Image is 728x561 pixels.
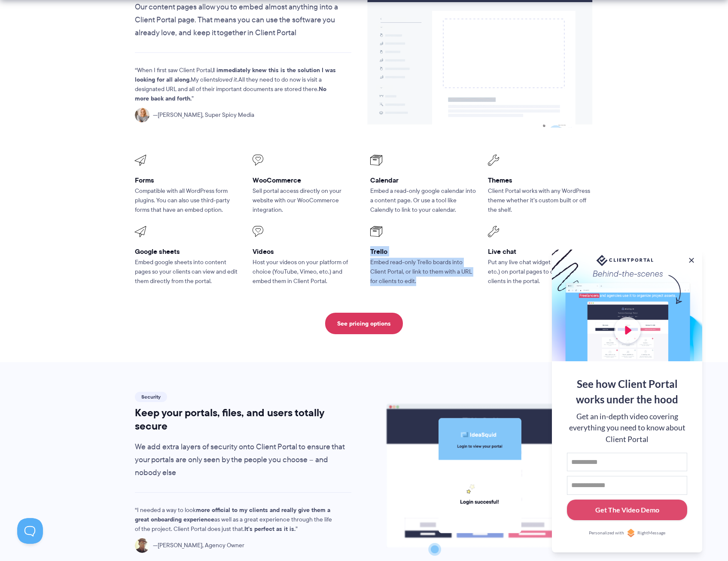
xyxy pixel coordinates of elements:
h3: Trello [370,247,476,256]
h3: WooCommerce [253,176,358,185]
p: Put any live chat widget (Drift, Intercom, etc.) on portal pages to chat with your clients in the... [488,258,594,286]
p: Our content pages allow you to embed almost anything into a Client Portal page. That means you ca... [135,1,352,40]
button: Get The Video Demo [567,500,687,521]
strong: more official to my clients and really give them a great onboarding experience [135,505,330,524]
p: Host your videos on your platform of choice (YouTube, Vimeo, etc.) and embed them in Client Portal. [253,258,358,286]
h3: Themes [488,176,594,185]
span: RightMessage [637,530,665,537]
iframe: Toggle Customer Support [17,518,43,544]
p: Embed google sheets into content pages so your clients can view and edit them directly from the p... [135,258,241,286]
span: [PERSON_NAME], Agency Owner [153,541,244,550]
div: See how Client Portal works under the hood [567,376,687,407]
h3: Calendar [370,176,476,185]
h3: Forms [135,176,241,185]
span: Security [135,392,167,402]
span: Personalized with [589,530,624,537]
em: loved it. [218,75,238,84]
p: Compatible with all WordPress form plugins. You can also use third-party forms that have an embed... [135,186,241,215]
p: Client Portal works with any WordPress theme whether it’s custom built or off the shelf. [488,186,594,215]
p: We add extra layers of security onto Client Portal to ensure that your portals are only seen by t... [135,441,352,479]
strong: No more back and forth. [135,84,326,103]
p: Embed a read-only google calendar into a content page. Or use a tool like Calendly to link to you... [370,186,476,215]
span: [PERSON_NAME], Super Spicy Media [153,110,254,120]
img: Personalized with RightMessage [627,529,635,537]
p: Embed read-only Trello boards into Client Portal, or link to them with a URL for clients to edit. [370,258,476,286]
a: See pricing options [325,313,403,334]
div: Get The Video Demo [595,505,659,515]
a: Personalized withRightMessage [567,529,687,537]
strong: I immediately knew this is the solution I was looking for all along. [135,65,336,84]
strong: It's perfect as it is. [244,524,295,534]
h3: Live chat [488,247,594,256]
h3: Videos [253,247,358,256]
p: Sell portal access directly on your website with our WooCommerce integration. [253,186,358,215]
h3: Google sheets [135,247,241,256]
h2: Keep your portals, files, and users totally secure [135,406,352,432]
p: I needed a way to look as well as a great experience through the life of the project. Client Port... [135,506,337,534]
div: Get an in-depth video covering everything you need to know about Client Portal [567,411,687,445]
p: When I first saw Client Portal, My clients All they need to do now is visit a designated URL and ... [135,66,337,104]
